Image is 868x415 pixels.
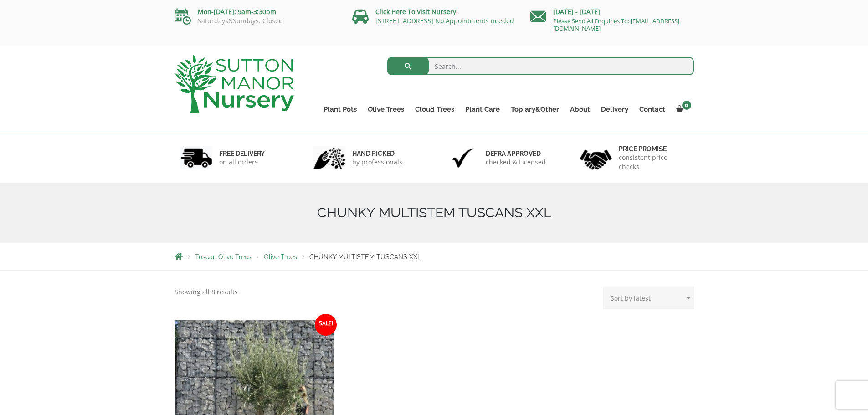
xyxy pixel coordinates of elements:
a: Contact [634,103,671,116]
h6: Defra approved [486,149,546,158]
img: 1.jpg [180,146,212,169]
img: logo [175,55,294,113]
input: Search... [387,57,694,75]
p: by professionals [352,158,402,167]
img: 2.jpg [313,146,345,169]
p: Saturdays&Sundays: Closed [175,17,339,25]
h6: FREE DELIVERY [219,149,265,158]
nav: Breadcrumbs [175,253,694,260]
a: About [565,103,596,116]
h6: hand picked [352,149,402,158]
a: Olive Trees [362,103,410,116]
a: Please Send All Enquiries To: [EMAIL_ADDRESS][DOMAIN_NAME] [553,17,679,32]
a: Cloud Trees [410,103,460,116]
h1: CHUNKY MULTISTEM TUSCANS XXL [175,205,694,221]
span: CHUNKY MULTISTEM TUSCANS XXL [309,253,421,261]
a: Topiary&Other [505,103,565,116]
p: Showing all 8 results [175,287,238,297]
p: [DATE] - [DATE] [530,6,694,17]
a: Olive Trees [264,253,297,261]
a: Plant Care [460,103,505,116]
a: Click Here To Visit Nursery! [375,7,458,16]
a: [STREET_ADDRESS] No Appointments needed [375,16,514,25]
a: Delivery [596,103,634,116]
p: checked & Licensed [486,158,546,167]
span: Sale! [315,314,337,336]
img: 3.jpg [447,146,479,169]
img: 4.jpg [580,144,612,172]
p: on all orders [219,158,265,167]
a: Tuscan Olive Trees [195,253,252,261]
p: Mon-[DATE]: 9am-3:30pm [175,6,339,17]
span: 0 [682,101,691,110]
a: 0 [671,103,694,116]
p: consistent price checks [619,153,688,171]
h6: Price promise [619,145,688,153]
select: Shop order [603,287,694,309]
a: Plant Pots [318,103,362,116]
